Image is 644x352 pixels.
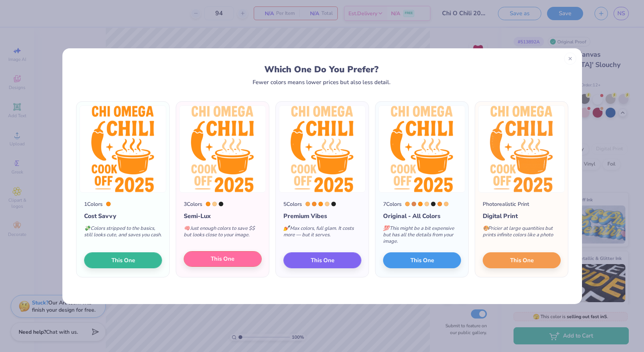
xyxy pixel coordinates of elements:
[283,252,361,268] button: This One
[312,202,316,206] div: 715 C
[212,202,217,206] div: 148 C
[405,202,410,206] div: 804 C
[211,255,234,263] span: This One
[483,221,561,246] div: Pricier at large quantities but prints infinite colors like a photo
[283,225,289,232] span: 💅
[483,200,529,208] div: Photorealistic Print
[106,202,111,206] div: 1495 C
[84,212,162,221] div: Cost Savvy
[184,221,262,246] div: Just enough colors to save $$ but looks close to your image.
[383,225,389,232] span: 💯
[331,202,336,206] div: 419 C
[206,202,210,206] div: 1495 C
[383,200,402,208] div: 7 Colors
[383,212,461,221] div: Original - All Colors
[253,79,391,85] div: Fewer colors means lower prices but also less detail.
[437,202,442,206] div: 715 C
[383,221,461,252] div: This might be a bit expensive but has all the details from your image.
[412,202,416,206] div: 7576 C
[310,256,334,264] span: This One
[510,256,533,264] span: This One
[378,105,465,193] img: 7 color option
[219,202,223,206] div: 419 C
[431,202,436,206] div: 419 C
[483,252,561,268] button: This One
[483,225,489,232] span: 🎨
[283,212,361,221] div: Premium Vibes
[84,252,162,268] button: This One
[83,64,560,75] div: Which One Do You Prefer?
[444,202,448,206] div: 149 C
[279,105,366,193] img: 5 color option
[179,105,266,193] img: 3 color option
[111,256,135,264] span: This One
[283,221,361,246] div: Max colors, full glam. It costs more — but it serves.
[325,202,329,206] div: 148 C
[383,252,461,268] button: This One
[418,202,423,206] div: 1495 C
[84,200,103,208] div: 1 Colors
[283,200,302,208] div: 5 Colors
[478,105,565,193] img: Photorealistic preview
[184,212,262,221] div: Semi-Lux
[425,202,429,206] div: 148 C
[184,200,202,208] div: 3 Colors
[318,202,323,206] div: 1495 C
[305,202,310,206] div: 804 C
[84,221,162,246] div: Colors stripped to the basics, still looks cute, and saves you cash.
[184,251,262,267] button: This One
[80,105,166,193] img: 1 color option
[84,225,90,232] span: 💸
[184,225,190,232] span: 🧠
[410,256,434,264] span: This One
[483,212,561,221] div: Digital Print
